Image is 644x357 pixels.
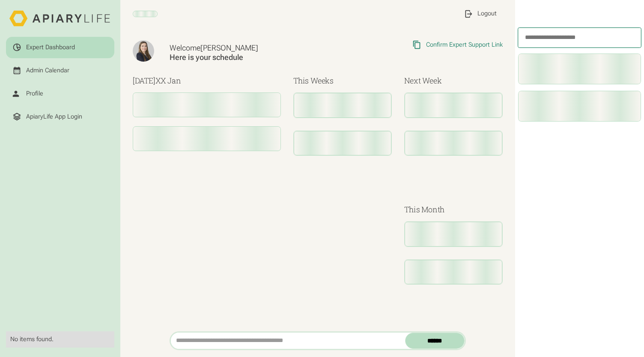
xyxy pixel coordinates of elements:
div: ApiaryLife App Login [26,113,82,121]
div: Confirm Expert Support Link [426,41,503,49]
span: [PERSON_NAME] [200,43,258,52]
div: Logout [477,10,497,18]
div: Here is your schedule [170,53,334,62]
h3: [DATE] [133,75,281,86]
div: Expert Dashboard [26,44,75,51]
div: Admin Calendar [26,67,69,74]
a: Admin Calendar [6,60,114,81]
a: Profile [6,83,114,104]
h3: Next Week [404,75,503,86]
a: Logout [457,3,503,24]
h3: This Month [404,204,503,215]
div: Welcome [170,43,334,53]
div: No items found. [10,336,110,343]
span: XX Jan [155,75,181,86]
div: Profile [26,90,43,98]
h3: This Weeks [293,75,392,86]
a: Expert Dashboard [6,37,114,58]
a: ApiaryLife App Login [6,106,114,128]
